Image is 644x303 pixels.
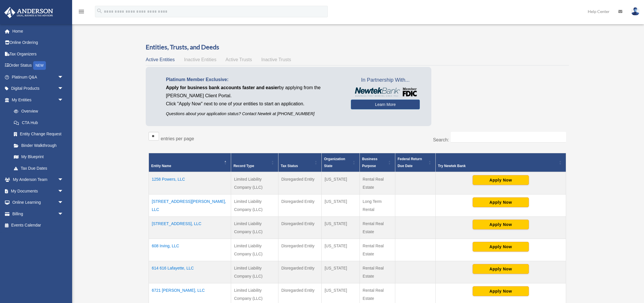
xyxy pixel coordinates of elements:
span: In Partnership With... [351,76,420,85]
td: 608 Irving, LLC [149,239,231,261]
span: Record Type [233,164,254,168]
a: Online Learningarrow_drop_down [4,197,72,208]
span: Business Purpose [362,157,377,168]
a: Billingarrow_drop_down [4,208,72,220]
span: arrow_drop_down [58,71,69,83]
th: Entity Name: Activate to invert sorting [149,153,231,172]
td: [US_STATE] [321,172,360,194]
i: menu [78,8,85,15]
img: NewtekBankLogoSM.png [354,87,417,97]
span: arrow_drop_down [58,197,69,209]
a: Order StatusNEW [4,60,72,72]
td: Disregarded Entity [278,217,321,239]
a: My Blueprint [8,151,69,163]
th: Try Newtek Bank : Activate to sort [435,153,566,172]
td: Disregarded Entity [278,239,321,261]
td: Rental Real Estate [360,261,395,283]
th: Federal Return Due Date: Activate to sort [395,153,435,172]
span: Federal Return Due Date [398,157,422,168]
th: Tax Status: Activate to sort [278,153,321,172]
td: Disregarded Entity [278,172,321,194]
i: search [96,8,103,14]
label: entries per page [161,136,194,141]
a: Entity Change Request [8,128,69,140]
td: Long Term Rental [360,194,395,217]
label: Search: [433,137,449,142]
span: Active Entities [146,57,175,62]
td: [STREET_ADDRESS][PERSON_NAME], LLC [149,194,231,217]
span: Inactive Entities [184,57,216,62]
td: Limited Liability Company (LLC) [231,217,278,239]
span: Apply for business bank accounts faster and easier [166,85,279,90]
img: Anderson Advisors Platinum Portal [3,7,55,18]
a: Learn More [351,100,420,109]
span: Active Trusts [226,57,252,62]
td: [US_STATE] [321,239,360,261]
span: Organization State [324,157,345,168]
th: Business Purpose: Activate to sort [360,153,395,172]
td: 614 616 Lafayette, LLC [149,261,231,283]
span: arrow_drop_down [58,174,69,186]
button: Apply Now [473,286,529,296]
th: Organization State: Activate to sort [321,153,360,172]
th: Record Type: Activate to sort [231,153,278,172]
a: Online Ordering [4,37,72,48]
a: Home [4,25,72,37]
td: [US_STATE] [321,194,360,217]
a: Overview [8,106,66,117]
a: Events Calendar [4,220,72,231]
div: Try Newtek Bank [438,162,557,169]
p: Platinum Member Exclusive: [166,76,342,84]
td: [STREET_ADDRESS], LLC [149,217,231,239]
a: Digital Productsarrow_drop_down [4,83,72,94]
a: Tax Due Dates [8,162,69,174]
td: Disregarded Entity [278,261,321,283]
td: Rental Real Estate [360,239,395,261]
button: Apply Now [473,197,529,207]
td: Rental Real Estate [360,217,395,239]
td: Disregarded Entity [278,194,321,217]
span: arrow_drop_down [58,208,69,220]
img: User Pic [631,7,640,16]
span: Tax Status [281,164,298,168]
button: Apply Now [473,220,529,229]
p: by applying from the [PERSON_NAME] Client Portal. [166,84,342,100]
button: Apply Now [473,175,529,185]
button: Apply Now [473,264,529,274]
a: CTA Hub [8,117,69,128]
td: Limited Liability Company (LLC) [231,172,278,194]
span: arrow_drop_down [58,185,69,197]
p: Click "Apply Now" next to one of your entities to start an application. [166,100,342,108]
a: menu [78,10,85,15]
a: My Entitiesarrow_drop_down [4,94,69,106]
p: Questions about your application status? Contact Newtek at [PHONE_NUMBER] [166,110,342,117]
span: arrow_drop_down [58,94,69,106]
button: Apply Now [473,242,529,252]
span: Entity Name [151,164,171,168]
span: Inactive Trusts [261,57,291,62]
a: Tax Organizers [4,48,72,60]
td: Limited Liability Company (LLC) [231,194,278,217]
span: arrow_drop_down [58,83,69,95]
div: NEW [33,61,46,70]
td: [US_STATE] [321,261,360,283]
a: My Anderson Teamarrow_drop_down [4,174,72,186]
td: [US_STATE] [321,217,360,239]
td: Rental Real Estate [360,172,395,194]
td: 1258 Powers, LLC [149,172,231,194]
td: Limited Liability Company (LLC) [231,239,278,261]
a: My Documentsarrow_drop_down [4,185,72,197]
h3: Entities, Trusts, and Deeds [146,43,569,52]
td: Limited Liability Company (LLC) [231,261,278,283]
a: Platinum Q&Aarrow_drop_down [4,71,72,83]
a: Binder Walkthrough [8,140,69,151]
